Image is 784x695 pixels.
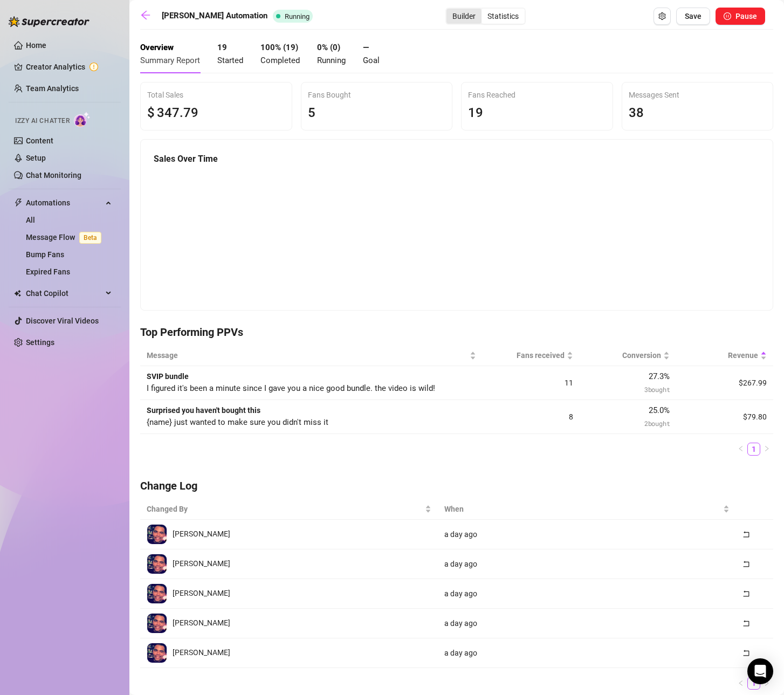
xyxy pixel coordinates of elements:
img: Jay Richardson [147,525,167,544]
span: setting [658,12,666,20]
span: I figured it's been a minute since I gave you a nice good bundle. the video is wild! [147,383,435,393]
strong: SVIP bundle [147,372,189,381]
span: Started [217,56,243,65]
button: Open Exit Rules [654,8,671,25]
span: [PERSON_NAME] [173,648,230,657]
strong: 0 % ( 0 ) [317,43,340,52]
td: a day ago [438,638,735,668]
img: Jay Richardson [147,614,167,633]
span: [PERSON_NAME] [173,529,230,538]
span: 5 [308,105,315,120]
span: 19 [468,105,483,120]
span: rollback [742,560,750,568]
strong: Surprised you haven't bought this [147,406,260,415]
a: Message FlowBeta [26,233,106,242]
span: Summary Report [140,56,200,65]
span: Completed [260,56,300,65]
span: Automations [26,194,102,211]
div: Builder [446,9,482,24]
span: {name} just wanted to make sure you didn't miss it [147,417,328,427]
span: rollback [742,649,750,657]
strong: Overview [140,43,174,52]
td: a day ago [438,609,735,638]
div: Fans Bought [308,89,446,101]
a: arrow-left [140,10,156,23]
span: When [444,503,720,515]
div: Open Intercom Messenger [747,658,773,684]
span: left [738,680,744,686]
span: [PERSON_NAME] [173,618,230,627]
a: Expired Fans [26,267,70,276]
a: Bump Fans [26,250,64,259]
span: pause-circle [724,12,731,20]
span: 27.3 % [649,371,670,381]
span: .79 [180,105,198,120]
button: left [734,443,747,456]
span: Pause [735,12,757,20]
button: Save Flow [676,8,710,25]
span: 38 [629,105,644,120]
th: Revenue [676,345,773,366]
span: Revenue [683,349,758,361]
span: 25.0 % [649,405,670,415]
span: right [764,445,770,452]
td: 11 [483,366,580,400]
th: Message [140,345,483,366]
span: 3 bought [644,385,670,394]
span: Chat Copilot [26,285,102,302]
a: Creator Analytics exclamation-circle [26,58,112,75]
span: Conversion [586,349,662,361]
span: arrow-left [140,10,151,20]
span: [PERSON_NAME] [173,589,230,597]
h5: Sales Over Time [154,153,760,166]
a: Setup [26,154,46,162]
div: Statistics [482,9,525,24]
img: Jay Richardson [147,554,167,574]
td: a day ago [438,549,735,579]
span: Beta [79,232,101,244]
td: $79.80 [676,400,773,434]
img: Chat Copilot [14,290,21,297]
a: Chat Monitoring [26,171,81,180]
td: a day ago [438,520,735,549]
button: right [760,443,773,456]
span: 347 [157,105,180,120]
span: rollback [742,590,750,597]
td: a day ago [438,579,735,609]
div: Total Sales [147,89,285,101]
span: $ [147,103,155,123]
a: Discover Viral Videos [26,316,99,325]
span: Running [317,56,346,65]
th: Fans received [483,345,580,366]
td: $267.99 [676,366,773,400]
button: left [734,677,747,690]
span: Izzy AI Chatter [15,116,70,126]
td: 8 [483,400,580,434]
div: Fans Reached [468,89,606,101]
strong: — [363,43,369,52]
span: Goal [363,56,380,65]
a: All [26,216,35,224]
div: Messages Sent [629,89,767,101]
button: Pause [716,8,765,25]
img: Jay Richardson [147,584,167,603]
span: Running [285,12,310,20]
strong: 100 % ( 19 ) [260,43,298,52]
span: [PERSON_NAME] [173,559,230,568]
a: Settings [26,338,54,347]
a: Content [26,136,53,145]
li: Previous Page [734,677,747,690]
strong: 19 [217,43,227,52]
h4: Change Log [140,478,773,493]
h4: Top Performing PPVs [140,325,773,340]
span: rollback [742,531,750,538]
a: 1 [748,443,760,455]
span: Fans received [489,349,565,361]
th: When [438,499,735,520]
span: Save [685,12,702,20]
img: logo-BBDzfeDw.svg [9,16,90,27]
li: 1 [747,443,760,456]
div: segmented control [445,8,526,25]
span: left [738,445,744,452]
a: Home [26,41,46,50]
